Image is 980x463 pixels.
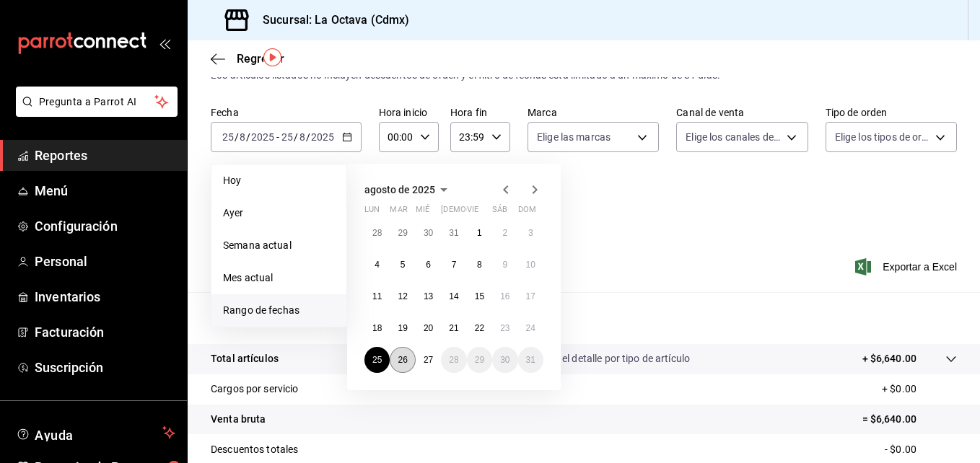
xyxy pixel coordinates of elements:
abbr: 5 de agosto de 2025 [401,260,406,270]
span: Facturación [35,322,175,342]
button: Regresar [211,52,284,66]
span: / [246,131,250,143]
button: 31 de julio de 2025 [441,220,466,246]
span: Mes actual [223,270,335,286]
span: Elige los tipos de orden [835,130,930,144]
p: Venta bruta [211,412,266,427]
span: Reportes [35,146,175,165]
span: Rango de fechas [223,303,335,318]
p: + $0.00 [882,382,957,397]
abbr: martes [390,205,407,220]
button: 2 de agosto de 2025 [492,220,517,246]
abbr: 18 de agosto de 2025 [372,323,382,333]
button: 20 de agosto de 2025 [416,315,441,341]
button: 13 de agosto de 2025 [416,283,441,309]
abbr: 29 de agosto de 2025 [475,355,484,365]
button: 14 de agosto de 2025 [441,283,466,309]
input: -- [222,131,235,143]
span: / [235,131,239,143]
button: Exportar a Excel [858,258,957,275]
abbr: 16 de agosto de 2025 [500,291,509,301]
abbr: 10 de agosto de 2025 [526,260,535,270]
button: 12 de agosto de 2025 [390,283,415,309]
label: Tipo de orden [826,107,957,118]
input: ---- [250,131,275,143]
abbr: 8 de agosto de 2025 [477,260,482,270]
button: 5 de agosto de 2025 [390,252,415,278]
button: 22 de agosto de 2025 [467,315,492,341]
button: 4 de agosto de 2025 [364,252,390,278]
abbr: 21 de agosto de 2025 [449,323,458,333]
button: 29 de julio de 2025 [390,220,415,246]
button: 29 de agosto de 2025 [467,347,492,373]
button: 30 de agosto de 2025 [492,347,517,373]
abbr: miércoles [416,205,429,220]
span: Hoy [223,173,335,188]
abbr: 26 de agosto de 2025 [398,355,407,365]
abbr: 22 de agosto de 2025 [475,323,484,333]
button: 17 de agosto de 2025 [518,283,543,309]
label: Hora inicio [379,107,439,118]
abbr: 19 de agosto de 2025 [398,323,407,333]
abbr: 30 de agosto de 2025 [500,355,509,365]
button: 3 de agosto de 2025 [518,220,543,246]
button: 16 de agosto de 2025 [492,283,517,309]
abbr: 28 de julio de 2025 [372,228,382,238]
span: / [306,131,310,143]
abbr: 6 de agosto de 2025 [426,260,431,270]
abbr: 23 de agosto de 2025 [500,323,509,333]
button: 24 de agosto de 2025 [518,315,543,341]
button: 7 de agosto de 2025 [441,252,466,278]
abbr: 28 de agosto de 2025 [449,355,458,365]
label: Fecha [211,107,362,118]
h3: Sucursal: La Octava (Cdmx) [251,12,409,29]
button: 25 de agosto de 2025 [364,347,390,373]
abbr: viernes [467,205,478,220]
p: Cargos por servicio [211,382,299,397]
button: 6 de agosto de 2025 [416,252,441,278]
span: Semana actual [223,238,335,253]
span: Configuración [35,216,175,236]
abbr: 17 de agosto de 2025 [526,291,535,301]
span: Regresar [237,52,284,66]
label: Marca [528,107,659,118]
button: 15 de agosto de 2025 [467,283,492,309]
span: Ayer [223,206,335,221]
abbr: 27 de agosto de 2025 [424,355,433,365]
span: / [294,131,298,143]
button: 18 de agosto de 2025 [364,315,390,341]
abbr: 1 de agosto de 2025 [477,228,482,238]
button: 8 de agosto de 2025 [467,252,492,278]
button: 28 de julio de 2025 [364,220,390,246]
span: Ayuda [35,424,157,441]
button: 1 de agosto de 2025 [467,220,492,246]
button: Pregunta a Parrot AI [16,87,178,117]
img: Tooltip marker [263,48,281,66]
span: Inventarios [35,287,175,307]
span: Elige las marcas [537,130,611,144]
abbr: lunes [364,205,380,220]
span: agosto de 2025 [364,184,435,195]
abbr: 9 de agosto de 2025 [502,260,507,270]
abbr: 20 de agosto de 2025 [424,323,433,333]
abbr: domingo [518,205,536,220]
button: 31 de agosto de 2025 [518,347,543,373]
input: ---- [310,131,335,143]
abbr: 11 de agosto de 2025 [372,291,382,301]
p: - $0.00 [885,442,957,457]
abbr: 13 de agosto de 2025 [424,291,433,301]
abbr: 3 de agosto de 2025 [528,228,533,238]
abbr: 2 de agosto de 2025 [502,228,507,238]
button: 19 de agosto de 2025 [390,315,415,341]
abbr: 14 de agosto de 2025 [449,291,458,301]
span: Pregunta a Parrot AI [39,94,155,110]
abbr: 25 de agosto de 2025 [372,355,382,365]
input: -- [239,131,246,143]
label: Canal de venta [676,107,808,118]
p: Total artículos [211,351,279,366]
span: Menú [35,181,175,200]
button: 23 de agosto de 2025 [492,315,517,341]
label: Hora fin [450,107,510,118]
